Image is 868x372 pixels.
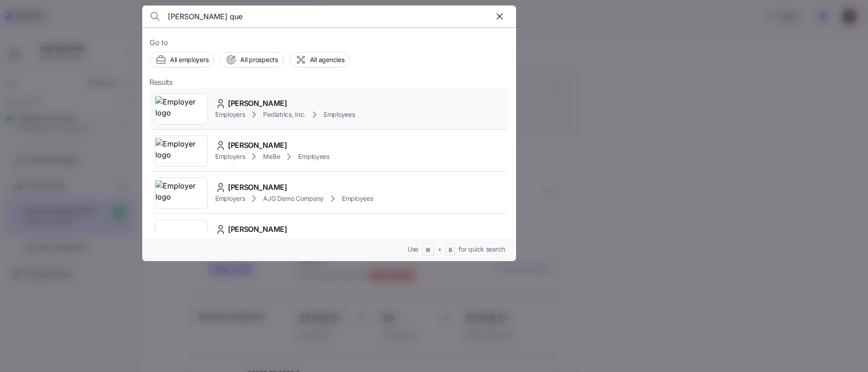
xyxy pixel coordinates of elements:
img: Employer logo [155,180,207,206]
button: All prospects [220,52,284,68]
img: Employer logo [155,96,207,122]
span: Employees [342,194,373,203]
span: [PERSON_NAME] [228,224,287,235]
span: B [449,246,452,254]
span: All prospects [240,55,278,64]
span: [PERSON_NAME] [228,98,287,109]
span: Employers [215,152,245,161]
span: + [438,245,442,254]
span: [PERSON_NAME] [228,182,287,193]
span: All agencies [310,55,345,64]
button: All agencies [289,52,351,68]
span: for quick search [459,245,505,254]
span: Employers [215,194,245,203]
span: AJG Demo Company [263,194,324,203]
span: [PERSON_NAME] [228,140,287,151]
button: All employers [150,52,214,68]
span: MeBe [263,152,280,161]
span: Employees [298,152,329,161]
span: Results [150,77,173,88]
img: Employer logo [155,138,207,164]
span: All employers [170,55,208,64]
span: Go to [150,37,509,48]
span: Employees [324,110,355,119]
span: Employers [215,110,245,119]
span: ⌘ [425,246,431,254]
span: Use [408,245,418,254]
span: Pediatrics, Inc. [263,110,305,119]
